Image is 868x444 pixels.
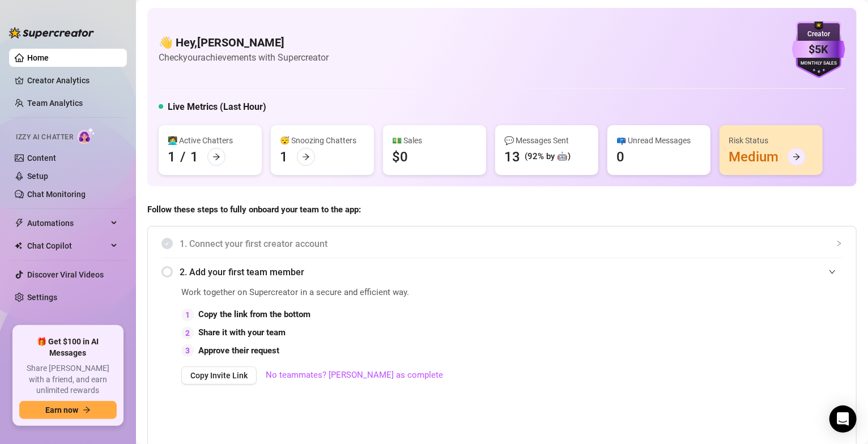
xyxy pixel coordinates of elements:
span: Earn now [45,405,78,415]
div: 1 [280,148,288,166]
span: Automations [27,214,108,232]
div: 👩‍💻 Active Chatters [168,134,253,147]
span: arrow-right [302,153,310,161]
a: Content [27,153,56,163]
div: 3 [181,344,194,357]
button: Earn nowarrow-right [19,401,117,419]
a: Home [27,53,49,62]
div: 📪 Unread Messages [616,134,701,147]
span: Work together on Supercreator in a secure and efficient way. [181,286,588,300]
div: $5K [792,41,845,58]
div: 2 [181,327,194,339]
div: Creator [792,29,845,40]
span: arrow-right [83,406,91,414]
span: arrow-right [212,153,220,161]
div: Open Intercom Messenger [829,405,857,433]
div: 😴 Snoozing Chatters [280,134,365,147]
a: Chat Monitoring [27,190,86,199]
div: $0 [392,148,408,166]
div: 0 [616,148,624,166]
span: 🎁 Get $100 in AI Messages [19,336,117,358]
span: thunderbolt [15,219,24,228]
img: purple-badge-B9DA21FR.svg [792,22,845,78]
a: No teammates? [PERSON_NAME] as complete [266,369,443,382]
img: AI Chatter [78,127,95,144]
span: 1. Connect your first creator account [180,237,843,251]
img: logo-BBDzfeDw.svg [9,27,94,39]
a: Discover Viral Videos [27,270,104,279]
span: Copy Invite Link [190,371,248,380]
strong: Approve their request [198,345,279,356]
iframe: Adding Team Members [616,286,843,431]
h5: Live Metrics (Last Hour) [168,100,266,114]
h4: 👋 Hey, [PERSON_NAME] [159,35,329,50]
span: arrow-right [793,153,801,161]
div: 2. Add your first team member [161,258,843,286]
div: 1 [190,148,198,166]
span: Chat Copilot [27,237,108,255]
strong: Follow these steps to fully onboard your team to the app: [147,204,361,215]
img: Chat Copilot [15,242,22,250]
div: 1 [181,309,194,321]
span: expanded [829,268,836,275]
span: Share [PERSON_NAME] with a friend, and earn unlimited rewards [19,363,117,396]
div: Monthly Sales [792,60,845,67]
a: Creator Analytics [27,71,118,89]
a: Team Analytics [27,99,83,108]
button: Copy Invite Link [181,366,257,385]
div: 💵 Sales [392,134,477,147]
article: Check your achievements with Supercreator [159,50,329,65]
span: 2. Add your first team member [180,265,843,279]
div: Risk Status [729,134,814,147]
div: 13 [504,148,520,166]
div: 1 [168,148,176,166]
a: Settings [27,293,57,302]
strong: Share it with your team [198,327,286,338]
div: 1. Connect your first creator account [161,230,843,258]
span: collapsed [836,240,843,247]
span: Izzy AI Chatter [16,132,73,143]
div: (92% by 🤖) [525,150,571,164]
a: Setup [27,172,48,181]
div: 💬 Messages Sent [504,134,589,147]
strong: Copy the link from the bottom [198,309,310,319]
